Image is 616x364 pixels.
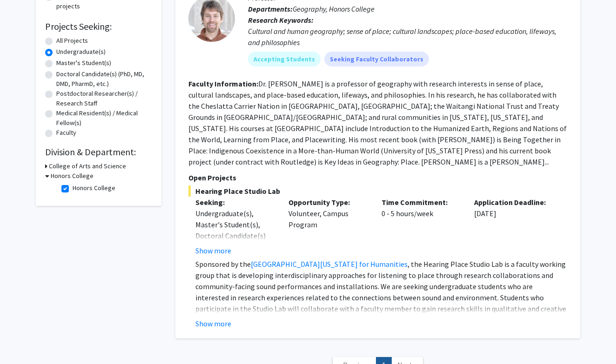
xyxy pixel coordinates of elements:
div: Cultural and human geography; sense of place; cultural landscapes; place-based education, lifeway... [248,26,567,48]
h3: Honors College [51,171,94,181]
p: Time Commitment: [382,197,461,208]
p: Open Projects [188,172,567,183]
div: Volunteer, Campus Program [281,197,375,256]
label: Doctoral Candidate(s) (PhD, MD, DMD, PharmD, etc.) [56,69,152,89]
button: Show more [195,245,231,256]
b: Faculty Information: [188,79,258,88]
b: Departments: [248,4,293,13]
fg-read-more: Dr. [PERSON_NAME] is a professor of geography with research interests in sense of place, cultural... [188,79,567,166]
label: Faculty [56,128,76,138]
span: Geography, Honors College [293,4,375,13]
label: Medical Resident(s) / Medical Fellow(s) [56,108,152,128]
label: Master's Student(s) [56,58,111,68]
p: Opportunity Type: [288,197,368,208]
span: Hearing Place Studio Lab [188,185,567,197]
p: Seeking: [195,197,275,208]
label: Honors College [73,183,115,193]
div: 0 - 5 hours/week [375,197,468,256]
label: Postdoctoral Researcher(s) / Research Staff [56,89,152,108]
p: Application Deadline: [474,197,553,208]
div: Undergraduate(s), Master's Student(s), Doctoral Candidate(s) (PhD, MD, DMD, PharmD, etc.) [195,208,275,264]
h2: Division & Department: [45,146,152,158]
mat-chip: Seeking Faculty Collaborators [324,52,429,66]
button: Show more [195,318,231,329]
a: [GEOGRAPHIC_DATA][US_STATE] for Humanities [251,259,408,269]
h2: Projects Seeking: [45,21,152,32]
h3: College of Arts and Science [49,161,126,171]
iframe: Chat [7,322,40,357]
label: All Projects [56,36,88,46]
label: Undergraduate(s) [56,47,106,57]
b: Research Keywords: [248,15,314,25]
mat-chip: Accepting Students [248,52,321,66]
div: [DATE] [467,197,560,256]
p: Sponsored by the , the Hearing Place Studio Lab is a faculty working group that is developing int... [195,258,567,359]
